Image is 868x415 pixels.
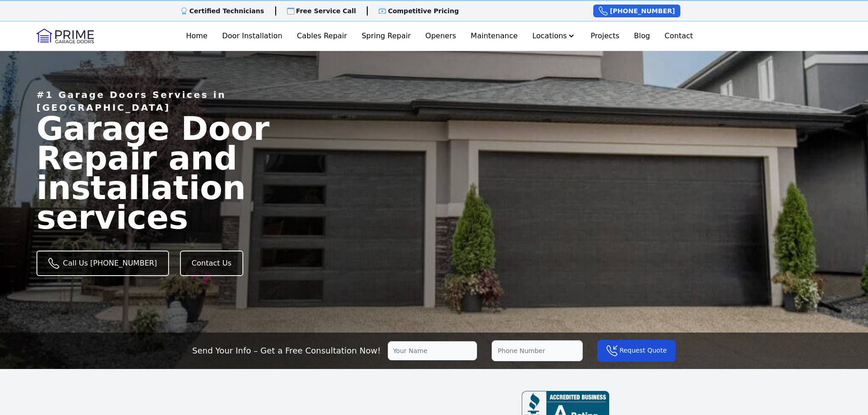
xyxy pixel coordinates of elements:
[388,341,477,360] input: Your Name
[593,5,680,17] a: [PHONE_NUMBER]
[296,6,356,15] p: Free Service Call
[190,6,264,15] p: Certified Technicians
[192,344,381,357] p: Send Your Info – Get a Free Consultation Now!
[630,27,653,45] a: Blog
[36,29,94,43] img: Logo
[218,27,286,45] a: Door Installation
[661,27,697,45] a: Contact
[388,6,459,15] p: Competitive Pricing
[358,27,415,45] a: Spring Repair
[422,27,460,45] a: Openers
[597,340,676,362] button: Request Quote
[36,88,299,114] p: #1 Garage Doors Services in [GEOGRAPHIC_DATA]
[293,27,351,45] a: Cables Repair
[467,27,521,45] a: Maintenance
[180,251,243,276] a: Contact Us
[587,27,623,45] a: Projects
[36,251,169,276] a: Call Us [PHONE_NUMBER]
[529,27,580,45] button: Locations
[492,340,583,361] input: Phone Number
[36,109,269,236] span: Garage Door Repair and installation services
[182,27,211,45] a: Home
